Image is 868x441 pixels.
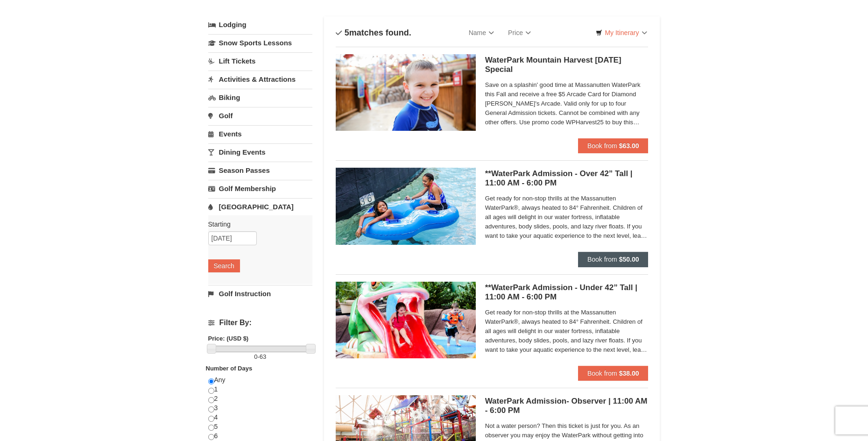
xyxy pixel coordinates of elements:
span: Book from [587,256,617,263]
span: 0 [254,353,257,360]
h5: **WaterPark Admission - Under 42” Tall | 11:00 AM - 6:00 PM [485,283,649,302]
a: Golf Membership [208,180,312,197]
strong: $50.00 [619,256,639,263]
h5: WaterPark Admission- Observer | 11:00 AM - 6:00 PM [485,397,649,415]
h5: **WaterPark Admission - Over 42” Tall | 11:00 AM - 6:00 PM [485,169,649,188]
span: 63 [260,353,266,360]
a: My Itinerary [590,26,653,40]
button: Search [208,259,240,272]
span: Save on a splashin' good time at Massanutten WaterPark this Fall and receive a free $5 Arcade Car... [485,80,649,127]
strong: $63.00 [619,142,639,149]
button: Book from $63.00 [578,138,649,153]
label: Starting [208,220,305,229]
a: Dining Events [208,143,312,161]
a: Golf Instruction [208,285,312,302]
a: Season Passes [208,162,312,179]
h5: WaterPark Mountain Harvest [DATE] Special [485,56,649,74]
img: 6619917-738-d4d758dd.jpg [336,282,476,358]
strong: $38.00 [619,370,639,377]
a: Price [501,23,538,42]
a: Activities & Attractions [208,71,312,88]
button: Book from $38.00 [578,366,649,381]
span: Book from [587,142,617,149]
span: Get ready for non-stop thrills at the Massanutten WaterPark®, always heated to 84° Fahrenheit. Ch... [485,308,649,355]
span: Book from [587,370,617,377]
span: Get ready for non-stop thrills at the Massanutten WaterPark®, always heated to 84° Fahrenheit. Ch... [485,194,649,241]
a: Name [462,23,501,42]
h4: matches found. [336,28,411,37]
a: Snow Sports Lessons [208,34,312,51]
img: 6619917-726-5d57f225.jpg [336,168,476,244]
a: Events [208,125,312,142]
strong: Price: (USD $) [208,335,249,342]
a: Biking [208,89,312,106]
a: [GEOGRAPHIC_DATA] [208,198,312,215]
h4: Filter By: [208,319,312,327]
label: - [208,352,312,362]
a: Lodging [208,16,312,33]
a: Golf [208,107,312,124]
strong: Number of Days [206,365,253,372]
span: 5 [345,28,349,37]
img: 6619917-1412-d332ca3f.jpg [336,54,476,131]
button: Book from $50.00 [578,252,649,267]
a: Lift Tickets [208,52,312,70]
